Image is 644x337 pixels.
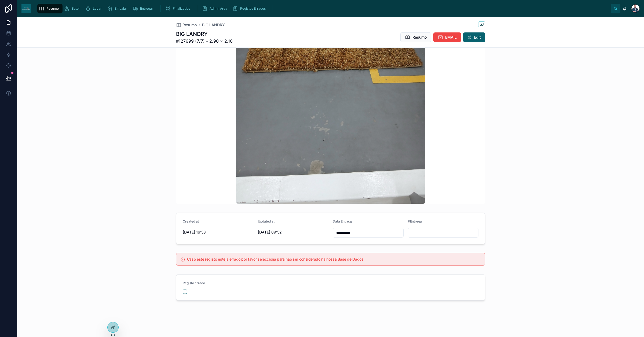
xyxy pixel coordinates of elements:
[210,6,227,11] span: Admin Area
[412,35,427,40] span: Resumo
[72,6,80,11] span: Bater
[202,22,225,28] a: BIG LANDRY
[173,6,190,11] span: Finalizados
[176,22,197,28] a: Resumo
[445,35,457,40] span: EMAIL
[400,32,431,42] button: Resumo
[176,38,233,44] span: #127699 (7/7) - 2.90 x 2.10
[240,6,266,11] span: Registos Errados
[35,3,611,14] div: scrollable content
[63,4,84,13] a: Bater
[93,6,102,11] span: Lavar
[183,281,205,285] span: Registo errado
[164,4,194,13] a: Finalizados
[231,4,269,13] a: Registos Errados
[21,4,31,13] img: App logo
[182,22,197,28] span: Resumo
[408,219,422,223] span: #Entrega
[105,4,131,13] a: Embalar
[183,229,254,235] span: [DATE] 16:58
[46,6,59,11] span: Resumo
[131,4,157,13] a: Entregar
[115,6,127,11] span: Embalar
[333,219,353,223] span: Data Entrega
[176,30,233,38] h1: BIG LANDRY
[187,257,481,261] h5: Caso este registo esteja errado por favor selecciona para não ser considerado na nossa Base de Dados
[200,4,231,13] a: Admin Area
[84,4,105,13] a: Lavar
[258,229,329,235] span: [DATE] 09:52
[258,219,275,223] span: Updated at
[37,4,63,13] a: Resumo
[463,32,485,42] button: Edit
[183,219,199,223] span: Created at
[140,6,153,11] span: Entregar
[433,32,461,42] button: EMAIL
